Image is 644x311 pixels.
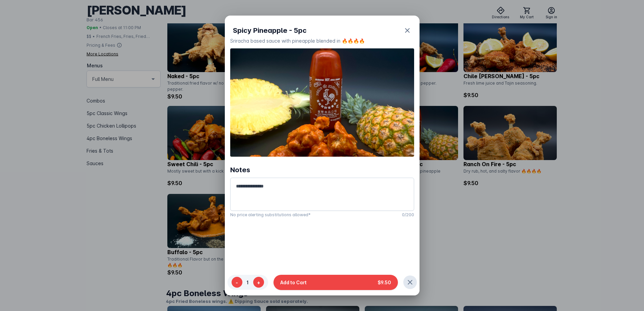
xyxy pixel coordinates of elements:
[242,279,253,286] span: 1
[378,279,391,286] span: $9.50
[253,277,264,288] button: +
[230,211,311,218] mat-hint: No price alerting substitutions allowed*
[232,277,242,288] button: -
[230,37,414,44] div: Sriracha based sauce with pineapple blended in 🔥🔥🔥🔥
[280,279,307,286] span: Add to Cart
[233,25,307,36] span: Spicy Pineapple - 5pc
[273,275,398,290] button: Add to Cart$9.50
[230,165,250,175] div: Notes
[402,211,414,218] mat-hint: 0/200
[230,48,414,157] img: bdf063a8-059d-4ffa-a9c8-27851ea64b0f.jpg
